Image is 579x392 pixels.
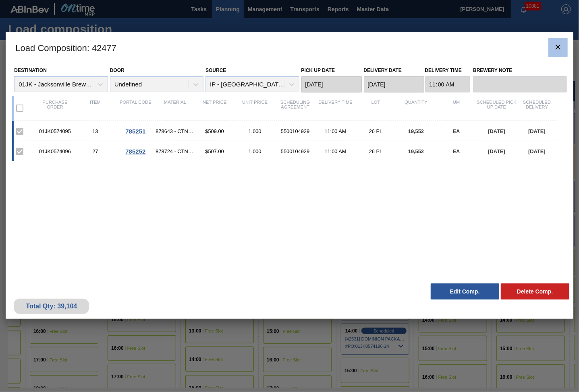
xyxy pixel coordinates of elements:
[35,148,75,154] div: 01JK0574096
[275,148,315,154] div: 5500104929
[14,68,46,73] label: Destination
[315,100,356,117] div: Delivery Time
[35,128,75,134] div: 01JK0574095
[115,148,156,155] div: Go to Order
[301,68,335,73] label: Pick up Date
[195,148,235,154] div: $507.00
[425,65,471,76] label: Delivery Time
[356,100,396,117] div: Lot
[115,100,156,117] div: Portal code
[356,148,396,154] div: 26 PL
[156,100,194,117] div: Material
[408,148,424,154] span: 19,552
[75,128,115,134] div: 13
[75,100,115,117] div: Item
[488,128,505,134] span: [DATE]
[275,100,315,117] div: Scheduling Agreement
[364,76,424,92] input: mm/dd/yyyy
[275,128,315,134] div: 5500104929
[364,68,402,73] label: Delivery Date
[235,128,275,134] div: 1,000
[20,303,83,310] div: Total Qty: 39,104
[517,100,557,117] div: Scheduled Delivery
[501,283,569,300] button: Delete Comp.
[408,128,424,134] span: 19,552
[477,100,517,117] div: Scheduled Pick up Date
[396,100,436,117] div: Quantity
[110,68,125,73] label: Door
[301,76,362,92] input: mm/dd/yyyy
[528,128,545,134] span: [DATE]
[315,148,356,154] div: 11:00 AM
[156,128,194,134] span: 878643 - CTN BUD 24LS LN 9775-C 12OZ KRFT 0724 NU
[115,128,156,135] div: Go to Order
[35,100,75,117] div: Purchase order
[125,148,145,155] span: 785252
[528,148,545,154] span: [DATE]
[75,148,115,154] div: 27
[235,148,275,154] div: 1,000
[488,148,505,154] span: [DATE]
[125,128,145,135] span: 785251
[156,148,194,154] span: 878724 - CTN BDL 24LS LN 9775-C 12OZ KRFT 1024 NU
[6,32,573,63] h3: Load Composition : 42477
[356,128,396,134] div: 26 PL
[195,100,235,117] div: Net Price
[195,128,235,134] div: $509.00
[205,68,226,73] label: Source
[436,100,477,117] div: UM
[453,128,460,134] span: EA
[431,283,499,300] button: Edit Comp.
[453,148,460,154] span: EA
[315,128,356,134] div: 11:00 AM
[235,100,275,117] div: Unit Price
[473,65,567,76] label: Brewery Note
